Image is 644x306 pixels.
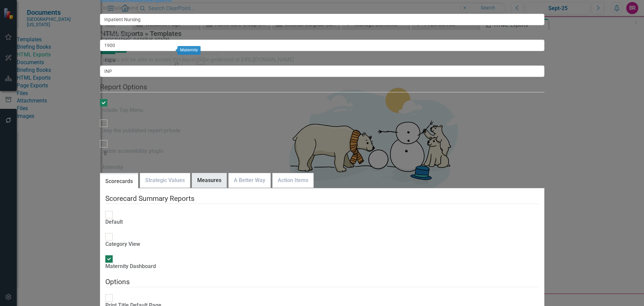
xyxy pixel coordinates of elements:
legend: Scorecard Summary Reports [105,193,539,204]
a: Strategic Values [140,173,190,188]
div: Maternity Dashboard [105,263,156,270]
div: Maternity [177,46,201,55]
div: Enable accessibility plugin [100,147,163,155]
div: Default [105,218,123,226]
label: Link [100,56,110,64]
label: Template Name [100,4,139,12]
a: Measures [192,173,226,188]
legend: Report Options [100,82,544,92]
label: Window Width [100,30,134,38]
span: You will be able to access this report once generated at [URL][DOMAIN_NAME] [110,56,294,63]
a: Action Items [273,173,313,188]
a: Scorecards [100,174,138,189]
div: Include Top Menu [100,106,143,114]
label: Maternity [100,164,123,171]
a: A Better Way [229,173,270,188]
legend: Options [105,277,539,287]
div: Keep the published report private [100,127,180,135]
div: Category View [105,241,140,248]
